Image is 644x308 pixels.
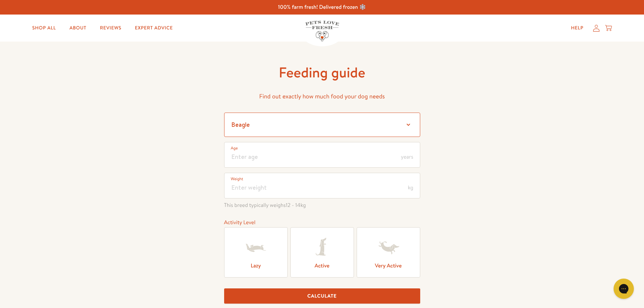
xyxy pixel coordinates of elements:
[224,91,420,102] p: Find out exactly how much food your dog needs
[64,21,92,35] a: About
[129,21,178,35] a: Expert Advice
[224,201,420,210] span: This breed typically weighs kg
[224,288,420,304] button: Calculate
[224,63,420,82] h1: Feeding guide
[290,227,354,278] label: Active
[95,21,127,35] a: Reviews
[27,21,61,35] a: Shop All
[224,142,420,168] input: Enter age
[610,276,637,301] iframe: Gorgias live chat messenger
[566,21,589,35] a: Help
[286,202,300,209] span: 12 - 14
[357,227,420,278] label: Very Active
[231,145,238,151] label: Age
[408,185,413,190] span: kg
[401,154,413,160] span: years
[305,21,339,41] img: Pets Love Fresh
[224,218,420,227] div: Activity Level
[224,173,420,198] input: Enter weight
[231,175,243,182] label: Weight
[224,227,288,278] label: Lazy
